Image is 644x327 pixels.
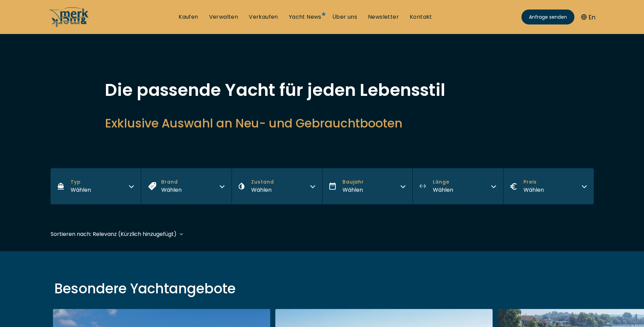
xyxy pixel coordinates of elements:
a: Verwalten [209,13,238,21]
div: Wählen [343,186,364,194]
a: Kaufen [179,13,198,21]
a: Newsletter [368,13,399,21]
div: Wählen [161,186,182,194]
button: TypWählen [51,168,141,204]
h1: Die passende Yacht für jeden Lebensstil [105,82,539,99]
div: Sortieren nach: Relevanz (Kürzlich hinzugefügt) [51,230,177,238]
span: Länge [433,178,453,186]
a: Anfrage senden [521,10,574,24]
a: Über uns [332,13,357,21]
button: BrandWählen [141,168,232,204]
button: LängeWählen [412,168,503,204]
span: Typ [71,178,91,186]
button: ZustandWählen [232,168,322,204]
a: Verkaufen [249,13,278,21]
span: Zustand [251,178,274,186]
button: BaujahrWählen [322,168,413,204]
span: Preis [523,178,544,186]
span: Anfrage senden [529,14,567,21]
div: Wählen [433,186,453,194]
div: Wählen [523,186,544,194]
a: Kontakt [410,13,432,21]
button: En [581,13,595,22]
button: PreisWählen [503,168,594,204]
a: Yacht News [289,13,321,21]
div: Wählen [251,186,274,194]
span: Brand [161,178,182,186]
span: Baujahr [343,178,364,186]
h2: Exklusive Auswahl an Neu- und Gebrauchtbooten [105,115,539,132]
div: Wählen [71,186,91,194]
